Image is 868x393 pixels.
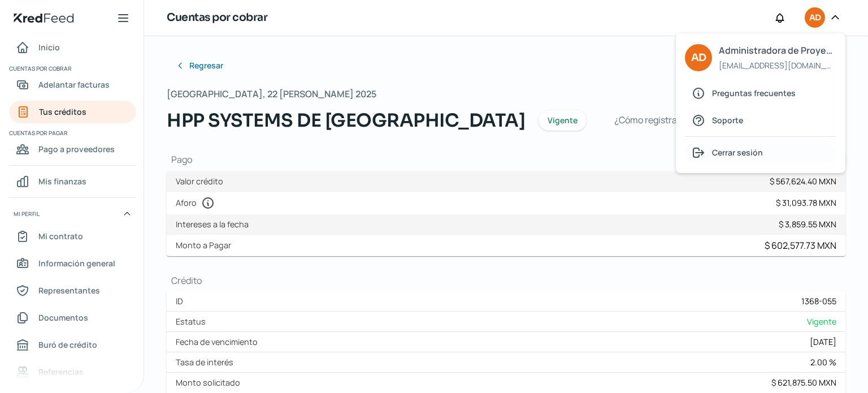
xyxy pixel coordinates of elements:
[712,145,763,159] span: Cerrar sesión
[691,49,706,67] span: AD
[9,63,134,74] span: Cuentas por cobrar
[810,336,836,347] div: [DATE]
[176,296,188,306] label: ID
[9,306,136,329] a: Documentos
[167,274,845,287] h1: Crédito
[167,107,525,134] span: HPP SYSTEMS DE [GEOGRAPHIC_DATA]
[176,240,236,251] label: Monto a Pagar
[14,209,40,219] span: Mi perfil
[771,377,836,388] div: $ 621,875.50 MXN
[9,138,136,161] a: Pago a proveedores
[167,86,376,102] span: [GEOGRAPHIC_DATA], 22 [PERSON_NAME] 2025
[9,334,136,356] a: Buró de crédito
[189,62,223,70] span: Regresar
[770,176,836,187] div: $ 567,624.40 MXN
[9,170,136,193] a: Mis finanzas
[38,229,83,243] span: Mi contrato
[38,338,97,352] span: Buró de crédito
[779,219,836,230] div: $ 3,859.55 MXN
[39,105,86,119] span: Tus créditos
[9,128,134,138] span: Cuentas por pagar
[38,77,110,92] span: Adelantar facturas
[9,252,136,275] a: Información general
[167,10,267,26] h1: Cuentas por cobrar
[38,365,84,379] span: Referencias
[176,176,228,187] label: Valor crédito
[807,316,836,327] span: Vigente
[719,58,836,72] span: [EMAIL_ADDRESS][DOMAIN_NAME]
[810,357,836,368] div: 2.00 %
[38,142,115,156] span: Pago a proveedores
[167,54,232,77] button: Regresar
[765,239,836,252] div: $ 602,577.73 MXN
[712,86,796,100] span: Preguntas frecuentes
[712,113,743,127] span: Soporte
[719,42,836,59] span: Administradora de Proyectos para el Desarrollo
[809,11,821,25] span: AD
[167,152,845,167] h1: Pago
[176,196,219,210] label: Aforo
[9,36,136,59] a: Inicio
[176,219,253,230] label: Intereses a la fecha
[9,361,136,383] a: Referencias
[176,377,245,388] label: Monto solicitado
[9,101,136,123] a: Tus créditos
[176,336,262,347] label: Fecha de vencimiento
[38,174,86,188] span: Mis finanzas
[38,310,88,325] span: Documentos
[614,112,793,128] span: ¿Cómo registrar contablemente mi crédito?
[9,279,136,302] a: Representantes
[9,74,136,96] a: Adelantar facturas
[176,316,210,327] label: Estatus
[176,357,238,368] label: Tasa de interés
[38,283,100,297] span: Representantes
[38,256,115,270] span: Información general
[801,296,836,306] div: 1368-055
[548,116,578,124] span: Vigente
[9,225,136,248] a: Mi contrato
[776,197,836,208] div: $ 31,093.78 MXN
[38,40,60,54] span: Inicio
